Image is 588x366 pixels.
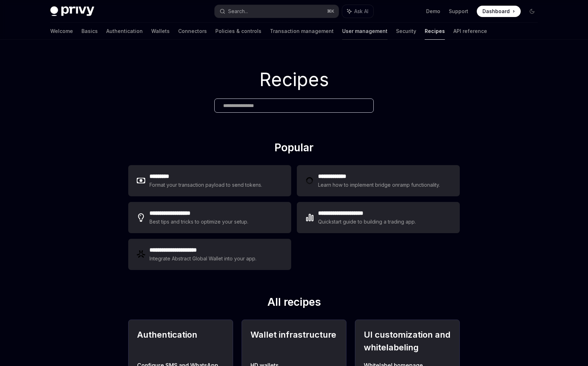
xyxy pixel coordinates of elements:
a: Connectors [178,23,207,40]
h2: Authentication [137,328,224,354]
a: Support [449,8,468,15]
a: Security [396,23,416,40]
span: Dashboard [482,8,510,15]
a: Authentication [106,23,143,40]
a: API reference [453,23,487,40]
button: Ask AI [342,5,373,18]
a: Basics [81,23,98,40]
img: dark logo [50,6,94,16]
div: Best tips and tricks to optimize your setup. [149,218,249,226]
a: Welcome [50,23,73,40]
button: Toggle dark mode [526,6,538,17]
a: Recipes [425,23,445,40]
div: Integrate Abstract Global Wallet into your app. [149,254,257,263]
span: ⌘ K [327,9,334,14]
a: **** ****Format your transaction payload to send tokens. [128,165,291,196]
h2: All recipes [128,295,460,311]
a: Policies & controls [215,23,261,40]
button: Search...⌘K [215,5,339,18]
span: Ask AI [354,8,368,15]
a: Demo [426,8,440,15]
a: Transaction management [270,23,334,40]
div: Quickstart guide to building a trading app. [318,218,416,226]
h2: Popular [128,141,460,157]
a: User management [342,23,388,40]
a: Wallets [151,23,170,40]
div: Search... [228,7,248,16]
h2: Wallet infrastructure [250,328,338,354]
a: Dashboard [477,6,521,17]
a: **** **** ***Learn how to implement bridge onramp functionality. [297,165,460,196]
h2: UI customization and whitelabeling [364,328,451,354]
div: Learn how to implement bridge onramp functionality. [318,181,442,189]
div: Format your transaction payload to send tokens. [149,181,262,189]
